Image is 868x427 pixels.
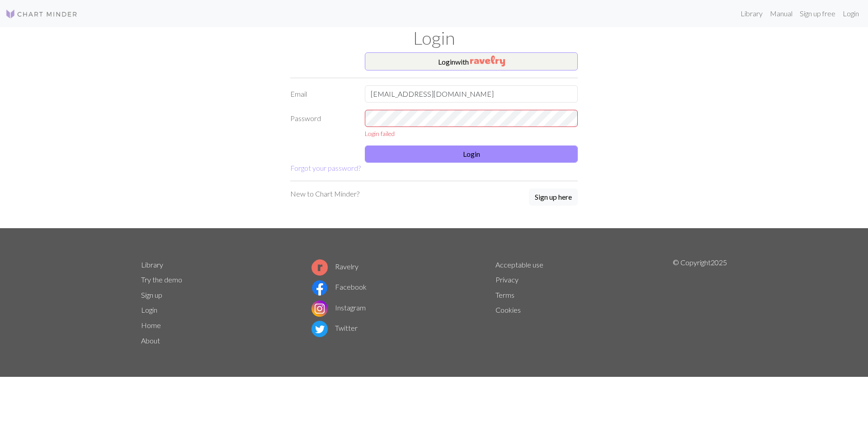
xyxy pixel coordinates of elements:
h1: Login [136,27,732,49]
a: Sign up [141,291,162,299]
a: Instagram [311,303,366,312]
img: Twitter logo [311,321,328,337]
p: New to Chart Minder? [290,188,359,199]
a: Facebook [311,282,367,291]
button: Login [365,145,578,163]
p: © Copyright 2025 [673,257,727,348]
a: Sign up free [796,5,839,23]
img: Ravelry [470,56,505,66]
img: Ravelry logo [311,259,328,276]
a: Library [141,260,163,269]
div: Login failed [365,129,578,138]
img: Logo [5,9,78,19]
a: Manual [766,5,796,23]
a: Twitter [311,324,358,332]
img: Facebook logo [311,280,328,296]
a: Cookies [495,305,521,314]
a: Forgot your password? [290,164,361,172]
a: About [141,336,160,345]
a: Login [141,305,157,314]
button: Sign up here [529,188,578,206]
a: Try the demo [141,275,182,284]
img: Instagram logo [311,300,328,317]
a: Privacy [495,275,519,284]
label: Password [285,110,359,138]
a: Login [839,5,863,23]
a: Acceptable use [495,260,543,269]
a: Sign up here [529,188,578,206]
label: Email [285,85,359,103]
button: Loginwith [365,52,578,70]
a: Ravelry [311,262,359,271]
a: Terms [495,291,514,299]
a: Library [737,5,766,23]
a: Home [141,321,161,329]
